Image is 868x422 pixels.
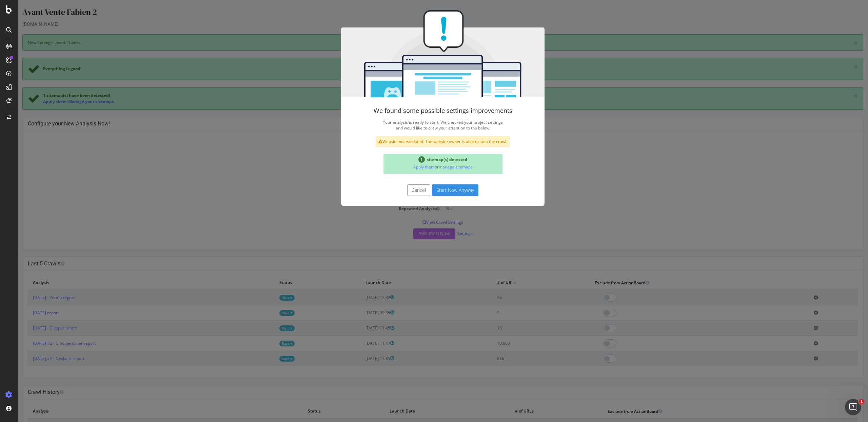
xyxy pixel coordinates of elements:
[323,10,527,97] img: You're all set!
[337,107,513,114] h4: We found some possible settings improvements
[337,118,513,133] p: Your analysis is ready to start. We checked your project settings and would like to draw your att...
[409,157,450,162] span: sitemap(s) detected
[845,399,861,415] iframe: Intercom live chat
[414,184,461,196] button: Start Now Anyway
[369,162,482,172] p: or
[421,164,455,170] a: manage sitemaps
[859,399,864,404] span: 1
[401,156,407,163] span: 1
[358,136,492,147] div: Website not validated. The website owner is able to stop the crawl.
[390,184,413,196] button: Cancel
[396,164,417,170] a: Apply them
